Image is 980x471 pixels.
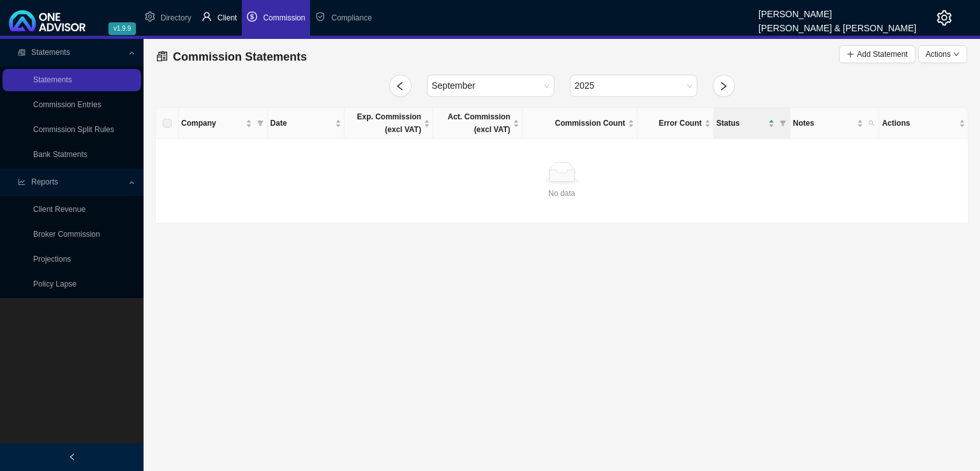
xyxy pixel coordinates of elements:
span: Directory [161,13,191,22]
a: Bank Statments [33,150,87,159]
span: Error Count [640,117,702,130]
span: setting [937,10,952,26]
th: Company [179,108,268,139]
a: Client Revenue [33,205,85,214]
a: Broker Commission [33,230,100,239]
span: Company [181,117,243,130]
span: Compliance [331,13,371,22]
span: Reports [31,177,58,186]
a: Statements [33,75,72,84]
span: user [202,11,212,22]
span: search [866,114,877,132]
span: plus [847,50,854,58]
span: Add Statement [857,48,907,61]
th: Act. Commission (excl VAT) [433,108,523,139]
span: Act. Commission (excl VAT) [436,110,510,136]
span: Commission Count [525,117,625,130]
th: Notes [791,108,880,139]
span: filter [780,120,786,126]
span: filter [257,120,264,126]
th: Actions [879,108,969,139]
a: Commission Split Rules [33,125,114,134]
span: Statements [31,48,70,57]
span: reconciliation [156,50,168,62]
span: line-chart [18,178,26,186]
span: Commission Statements [173,50,307,63]
span: left [395,81,405,91]
th: Date [268,108,345,139]
span: v1.9.9 [108,22,136,35]
span: Commission [263,13,305,22]
th: Commission Count [523,108,637,139]
span: Actions [926,48,951,61]
img: 2df55531c6924b55f21c4cf5d4484680-logo-light.svg [9,10,85,31]
button: Add Statement [839,45,915,63]
a: Policy Lapse [33,280,77,288]
span: September [432,75,549,96]
span: dollar [247,11,257,22]
span: Client [218,13,237,22]
span: reconciliation [18,49,26,56]
div: No data [161,187,963,200]
span: Actions [882,117,956,130]
span: Exp. Commission (excl VAT) [347,110,422,136]
span: Notes [793,117,855,130]
th: Error Count [637,108,714,139]
span: filter [255,114,266,132]
span: down [953,51,960,57]
span: right [718,81,729,91]
a: Commission Entries [33,100,101,109]
span: search [868,120,875,126]
div: [PERSON_NAME] & [PERSON_NAME] [759,17,916,31]
span: filter [777,114,789,132]
span: Status [716,117,766,130]
th: Exp. Commission (excl VAT) [345,108,434,139]
span: 2025 [575,75,692,96]
div: [PERSON_NAME] [759,3,916,17]
span: setting [145,11,155,22]
span: left [68,453,76,461]
span: Date [271,117,332,130]
a: Projections [33,255,71,264]
span: safety [315,11,325,22]
button: Actionsdown [918,45,967,63]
